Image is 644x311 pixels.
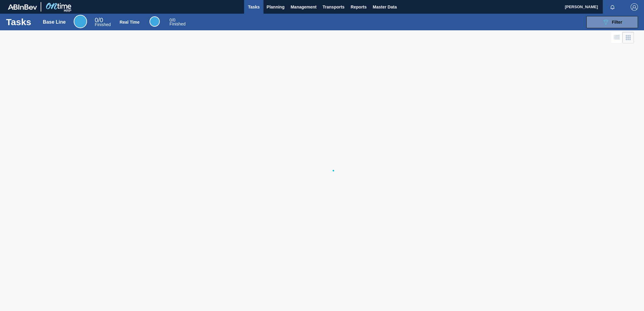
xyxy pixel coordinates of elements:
span: Management [290,3,317,11]
button: Notifications [603,3,622,11]
div: Real Time [149,16,160,27]
span: 0 [95,17,98,23]
img: TNhmsLtSVTkK8tSr43FrP2fwEKptu5GPRR3wAAAABJRU5ErkJggg== [8,4,37,10]
span: Filter [612,20,622,25]
span: Finished [95,22,111,27]
div: Base Line [43,19,66,25]
span: Reports [351,3,367,11]
span: Transports [323,3,344,11]
span: Master Data [373,3,397,11]
button: Filter [586,16,638,28]
span: Finished [169,22,186,26]
span: 0 [169,18,172,22]
span: / 0 [95,17,103,23]
div: Real Time [169,18,186,26]
h1: Tasks [6,18,34,25]
span: Tasks [247,3,260,11]
div: Base Line [95,18,111,27]
div: Real Time [119,20,139,25]
div: Base Line [74,15,87,28]
span: Planning [267,3,284,11]
span: / 0 [169,18,175,22]
img: Logout [631,3,638,11]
